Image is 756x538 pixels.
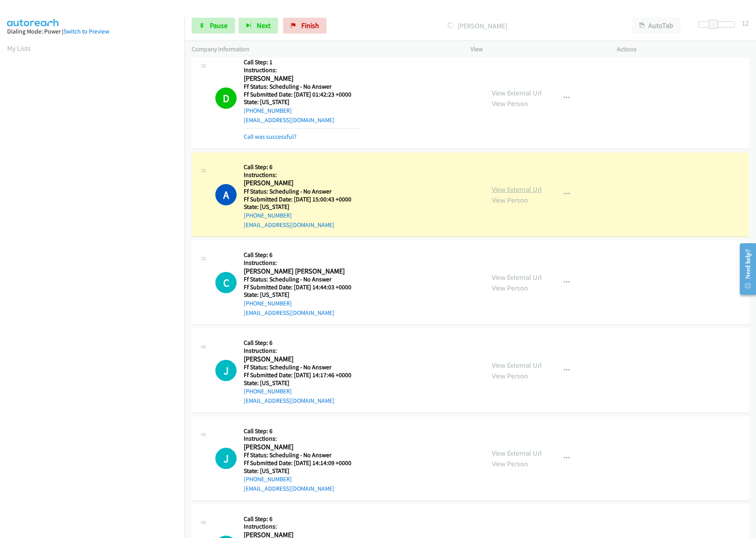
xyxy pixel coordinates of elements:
[244,300,292,307] a: [PHONE_NUMBER]
[492,273,542,282] a: View External Url
[210,21,228,30] span: Pause
[215,448,237,469] div: The call is yet to be attempted
[63,28,109,35] a: Switch to Preview
[492,88,542,97] a: View External Url
[244,91,361,99] h5: Ff Submitted Date: [DATE] 01:42:23 +0000
[492,449,542,458] a: View External Url
[244,179,361,188] h2: [PERSON_NAME]
[244,221,334,229] a: [EMAIL_ADDRESS][DOMAIN_NAME]
[244,212,292,219] a: [PHONE_NUMBER]
[492,99,528,108] a: View Person
[734,238,756,300] iframe: Resource Center
[192,45,456,54] p: Company Information
[244,74,361,83] h2: [PERSON_NAME]
[244,283,361,291] h5: Ff Submitted Date: [DATE] 14:44:03 +0000
[492,195,528,205] a: View Person
[244,291,361,299] h5: State: [US_STATE]
[244,339,361,347] h5: Call Step: 6
[742,18,749,28] div: 12
[215,448,237,469] h1: J
[244,107,292,114] a: [PHONE_NUMBER]
[244,116,334,124] a: [EMAIL_ADDRESS][DOMAIN_NAME]
[632,18,681,34] button: AutoTab
[244,251,361,259] h5: Call Step: 6
[244,276,361,283] h5: Ff Status: Scheduling - No Answer
[244,203,361,211] h5: State: [US_STATE]
[244,435,361,443] h5: Instructions:
[215,184,237,205] h1: A
[7,44,31,53] a: My Lists
[244,467,361,475] h5: State: [US_STATE]
[192,18,235,34] a: Pause
[244,515,361,523] h5: Call Step: 6
[244,259,361,267] h5: Instructions:
[492,371,528,380] a: View Person
[244,133,297,140] a: Call was successful?
[244,66,361,74] h5: Instructions:
[492,361,542,370] a: View External Url
[244,163,361,171] h5: Call Step: 6
[301,21,319,30] span: Finish
[244,459,361,467] h5: Ff Submitted Date: [DATE] 14:14:09 +0000
[244,371,361,379] h5: Ff Submitted Date: [DATE] 14:17:46 +0000
[244,475,292,483] a: [PHONE_NUMBER]
[244,397,334,404] a: [EMAIL_ADDRESS][DOMAIN_NAME]
[244,309,334,316] a: [EMAIL_ADDRESS][DOMAIN_NAME]
[215,87,237,109] h1: D
[244,485,334,492] a: [EMAIL_ADDRESS][DOMAIN_NAME]
[283,18,327,34] a: Finish
[215,272,237,293] h1: C
[7,61,185,435] iframe: Dialpad
[244,267,361,276] h2: [PERSON_NAME] [PERSON_NAME]
[244,523,361,531] h5: Instructions:
[244,363,361,371] h5: Ff Status: Scheduling - No Answer
[7,27,177,36] div: Dialing Mode: Power |
[470,45,603,54] p: View
[617,45,749,54] p: Actions
[244,427,361,435] h5: Call Step: 6
[244,379,361,387] h5: State: [US_STATE]
[244,451,361,459] h5: Ff Status: Scheduling - No Answer
[244,387,292,395] a: [PHONE_NUMBER]
[239,18,278,34] button: Next
[215,360,237,381] h1: J
[244,171,361,179] h5: Instructions:
[244,83,361,91] h5: Ff Status: Scheduling - No Answer
[244,188,361,195] h5: Ff Status: Scheduling - No Answer
[215,360,237,381] div: The call is yet to be attempted
[257,21,271,30] span: Next
[215,272,237,293] div: The call is yet to be attempted
[244,195,361,203] h5: Ff Submitted Date: [DATE] 15:00:43 +0000
[244,443,361,452] h2: [PERSON_NAME]
[492,185,542,194] a: View External Url
[337,20,618,31] p: [PERSON_NAME]
[244,355,361,364] h2: [PERSON_NAME]
[244,58,361,66] h5: Call Step: 1
[492,283,528,292] a: View Person
[244,98,361,106] h5: State: [US_STATE]
[492,459,528,468] a: View Person
[244,347,361,355] h5: Instructions:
